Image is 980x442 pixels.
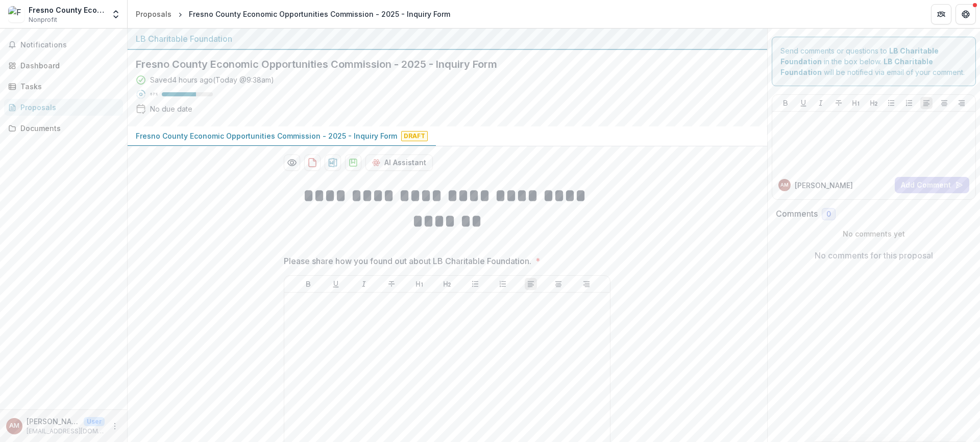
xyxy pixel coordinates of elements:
button: Align Left [920,97,933,109]
button: download-proposal [345,154,361,171]
button: Strike [832,97,845,109]
p: [EMAIL_ADDRESS][DOMAIN_NAME] [27,427,105,436]
img: Fresno County Economic Opportunities Commission [8,6,24,22]
button: Bold [302,278,314,290]
p: User [84,417,105,426]
div: Ana Medina [780,183,789,188]
div: Dashboard [20,60,115,71]
button: Align Left [525,278,537,290]
h2: Comments [776,209,818,219]
div: Proposals [136,9,171,19]
p: [PERSON_NAME] [27,416,80,427]
button: Heading 1 [413,278,426,290]
div: Ana Medina [9,423,19,429]
button: Bullet List [469,278,481,290]
div: No due date [150,103,192,114]
button: Heading 1 [850,97,862,109]
button: Heading 2 [441,278,453,290]
button: Add Comment [895,177,969,193]
button: Italicize [358,278,370,290]
button: Align Center [938,97,950,109]
span: Nonprofit [29,15,57,24]
p: No comments yet [776,228,972,239]
h2: Fresno County Economic Opportunities Commission - 2025 - Inquiry Form [136,58,743,70]
button: Bold [779,97,792,109]
button: download-proposal [304,154,321,171]
p: Fresno County Economic Opportunities Commission - 2025 - Inquiry Form [136,131,397,141]
button: AI Assistant [365,154,433,171]
div: Documents [20,123,115,134]
span: 0 [826,210,831,219]
button: Preview 04740a6e-a162-4494-8fa2-9b0462f9cedb-0.pdf [284,154,300,171]
button: Align Center [552,278,565,290]
div: Send comments or questions to in the box below. will be notified via email of your comment. [772,37,976,86]
button: Strike [385,278,398,290]
button: Notifications [4,37,123,53]
a: Tasks [4,78,123,95]
div: Proposals [20,102,115,113]
button: Ordered List [497,278,509,290]
nav: breadcrumb [132,7,454,21]
span: Notifications [20,41,119,49]
a: Dashboard [4,57,123,74]
span: Draft [401,131,428,141]
button: Bullet List [885,97,897,109]
p: [PERSON_NAME] [795,180,853,191]
button: Align Right [580,278,593,290]
a: Proposals [4,99,123,116]
p: No comments for this proposal [815,249,933,262]
a: Documents [4,120,123,137]
p: Please share how you found out about LB Charitable Foundation. [284,255,531,267]
button: Ordered List [903,97,915,109]
button: Partners [931,4,951,24]
button: More [109,420,121,432]
button: Underline [330,278,342,290]
button: Italicize [815,97,827,109]
div: LB Charitable Foundation [136,33,759,45]
div: Fresno County Economic Opportunities Commission - 2025 - Inquiry Form [189,9,450,19]
a: Proposals [132,7,176,21]
p: 67 % [150,91,158,98]
button: Open entity switcher [109,4,123,24]
button: Heading 2 [868,97,880,109]
div: Saved 4 hours ago ( Today @ 9:38am ) [150,74,274,85]
button: Get Help [955,4,976,24]
button: Align Right [955,97,968,109]
button: Underline [797,97,810,109]
div: Tasks [20,81,115,92]
button: download-proposal [325,154,341,171]
div: Fresno County Economic Opportunities Commission [29,5,105,15]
